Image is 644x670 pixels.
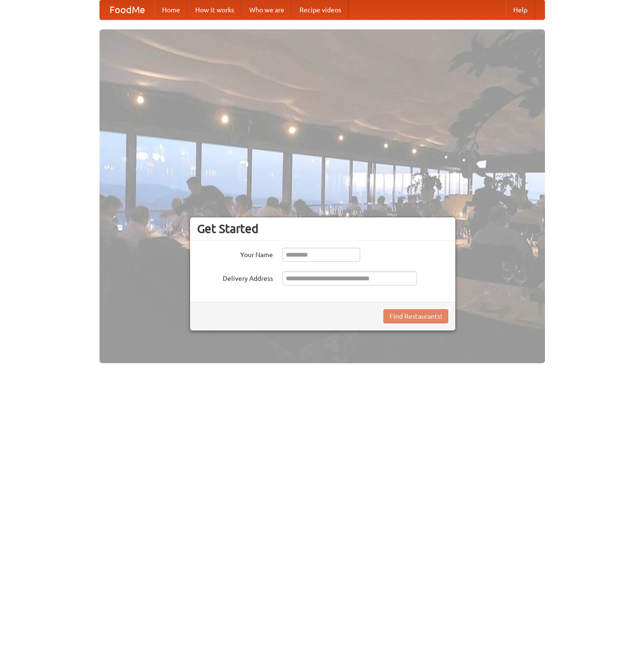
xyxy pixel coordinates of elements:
[506,0,535,19] a: Help
[197,271,273,283] label: Delivery Address
[242,0,292,19] a: Who we are
[292,0,349,19] a: Recipe videos
[154,0,188,19] a: Home
[197,222,448,236] h3: Get Started
[188,0,242,19] a: How it works
[383,309,448,323] button: Find Restaurants!
[100,0,154,19] a: FoodMe
[197,248,273,259] label: Your Name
